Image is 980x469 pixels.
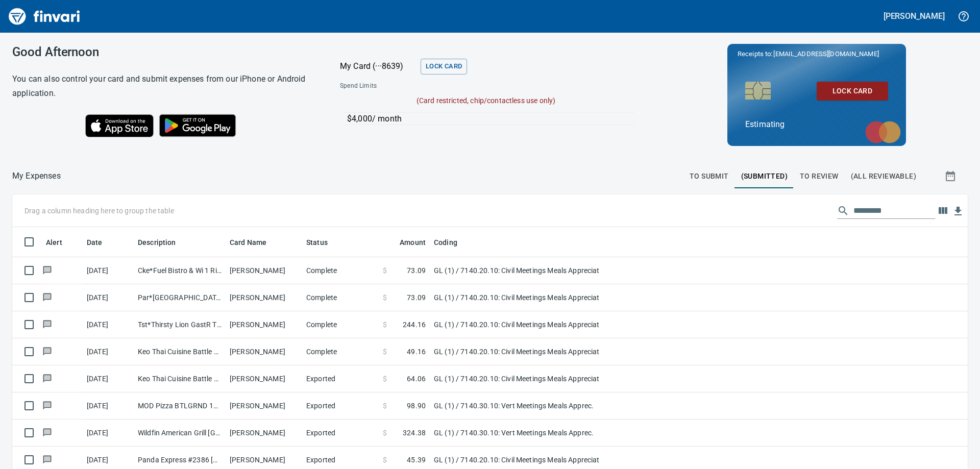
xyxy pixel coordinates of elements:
[42,294,53,301] span: Has messages
[383,401,387,411] span: $
[407,265,426,276] span: 73.09
[430,338,685,365] td: GL (1) / 7140.20.10: Civil Meetings Meals Appreciat
[407,374,426,384] span: 64.06
[383,347,387,357] span: $
[383,374,387,384] span: $
[884,11,945,21] h5: [PERSON_NAME]
[83,284,134,311] td: [DATE]
[85,114,154,137] img: Download on the App Store
[690,170,729,183] span: To Submit
[87,236,103,249] span: Date
[430,392,685,419] td: GL (1) / 7140.30.10: Vert Meetings Meals Apprec.
[226,311,302,338] td: [PERSON_NAME]
[230,236,280,249] span: Card Name
[134,392,226,419] td: MOD Pizza BTLGRND 16 Battle Ground [GEOGRAPHIC_DATA]
[881,8,947,24] button: [PERSON_NAME]
[134,257,226,284] td: Cke*Fuel Bistro & Wi 1 Ridgefield [GEOGRAPHIC_DATA]
[935,164,968,188] button: Show transactions within a particular date range
[12,45,314,59] h3: Good Afternoon
[430,284,685,311] td: GL (1) / 7140.20.10: Civil Meetings Meals Appreciat
[434,236,471,249] span: Coding
[383,265,387,276] span: $
[741,170,788,183] span: (Submitted)
[83,257,134,284] td: [DATE]
[24,206,174,216] p: Drag a column heading here to group the table
[430,365,685,392] td: GL (1) / 7140.20.10: Civil Meetings Meals Appreciat
[407,455,426,465] span: 45.39
[407,347,426,357] span: 49.16
[825,85,880,97] span: Lock Card
[383,428,387,438] span: $
[42,429,53,436] span: Has messages
[134,365,226,392] td: Keo Thai Cuisine Battle Ground [GEOGRAPHIC_DATA]
[306,236,341,249] span: Status
[42,267,53,274] span: Has messages
[226,257,302,284] td: [PERSON_NAME]
[87,236,116,249] span: Date
[950,204,966,219] button: Download table
[383,455,387,465] span: $
[332,95,640,106] p: This card is currently restricted to physical (chip or contactless) use only. Please contact supp...
[421,59,467,75] button: Lock Card
[407,401,426,411] span: 98.90
[302,419,379,447] td: Exported
[306,236,328,249] span: Status
[154,109,241,142] img: Get it on Google Play
[226,392,302,419] td: [PERSON_NAME]
[302,257,379,284] td: Complete
[226,365,302,392] td: [PERSON_NAME]
[83,338,134,365] td: [DATE]
[745,118,888,131] p: Estimating
[12,170,61,182] p: My Expenses
[83,365,134,392] td: [DATE]
[302,365,379,392] td: Exported
[400,236,426,249] span: Amount
[46,236,62,249] span: Alert
[430,257,685,284] td: GL (1) / 7140.20.10: Civil Meetings Meals Appreciat
[386,236,426,249] span: Amount
[434,236,457,249] span: Coding
[226,284,302,311] td: [PERSON_NAME]
[6,4,83,29] img: Finvari
[302,392,379,419] td: Exported
[430,311,685,338] td: GL (1) / 7140.20.10: Civil Meetings Meals Appreciat
[138,236,189,249] span: Description
[772,49,879,59] span: [EMAIL_ADDRESS][DOMAIN_NAME]
[383,292,387,303] span: $
[226,419,302,447] td: [PERSON_NAME]
[42,348,53,355] span: Has messages
[46,236,76,249] span: Alert
[407,292,426,303] span: 73.09
[134,311,226,338] td: Tst*Thirsty Lion GastR Tigard OR
[83,392,134,419] td: [DATE]
[230,236,266,249] span: Card Name
[302,311,379,338] td: Complete
[302,284,379,311] td: Complete
[42,456,53,463] span: Has messages
[226,338,302,365] td: [PERSON_NAME]
[138,236,176,249] span: Description
[42,375,53,382] span: Has messages
[426,61,462,72] span: Lock Card
[738,49,896,59] p: Receipts to:
[430,419,685,447] td: GL (1) / 7140.30.10: Vert Meetings Meals Apprec.
[42,321,53,328] span: Has messages
[403,319,426,330] span: 244.16
[340,60,416,72] p: My Card (···8639)
[12,170,61,182] nav: breadcrumb
[347,113,635,125] p: $4,000 / month
[134,338,226,365] td: Keo Thai Cuisine Battle Ground [GEOGRAPHIC_DATA]
[860,116,906,149] img: mastercard.svg
[340,81,507,91] span: Spend Limits
[12,72,314,101] h6: You can also control your card and submit expenses from our iPhone or Android application.
[800,170,839,183] span: To Review
[83,311,134,338] td: [DATE]
[817,82,888,101] button: Lock Card
[83,419,134,447] td: [DATE]
[383,319,387,330] span: $
[134,284,226,311] td: Par*[GEOGRAPHIC_DATA] 23 [GEOGRAPHIC_DATA] [GEOGRAPHIC_DATA]
[851,170,916,183] span: (All Reviewable)
[302,338,379,365] td: Complete
[403,428,426,438] span: 324.38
